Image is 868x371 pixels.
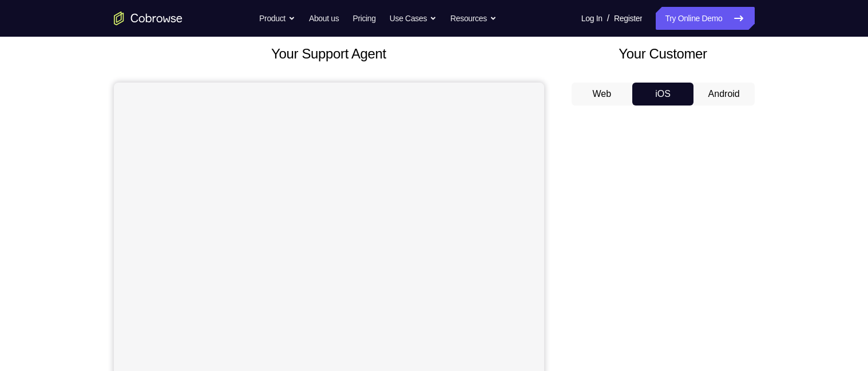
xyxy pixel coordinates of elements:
[309,7,339,30] a: About us
[114,44,544,64] h2: Your Support Agent
[259,7,295,30] button: Product
[572,44,755,64] h2: Your Customer
[352,7,375,30] a: Pricing
[632,83,693,106] button: iOS
[614,7,642,30] a: Register
[390,7,437,30] button: Use Cases
[572,83,633,106] button: Web
[656,7,754,30] a: Try Online Demo
[450,7,497,30] button: Resources
[114,11,183,25] a: Go to the home page
[581,7,603,30] a: Log In
[607,11,609,25] span: /
[693,83,755,106] button: Android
